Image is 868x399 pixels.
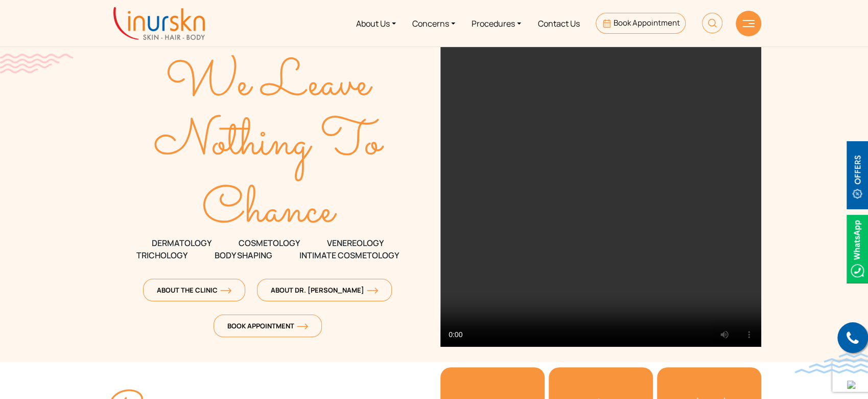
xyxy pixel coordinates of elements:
[367,287,378,294] img: orange-arrow
[348,4,404,42] a: About Us
[257,279,392,301] a: About Dr. [PERSON_NAME]orange-arrow
[152,237,212,249] span: DERMATOLOGY
[702,13,722,33] img: HeaderSearch
[847,215,868,283] img: Whatsappicon
[201,173,337,249] text: Chance
[271,285,378,295] span: About Dr. [PERSON_NAME]
[614,17,680,28] span: Book Appointment
[529,4,588,42] a: Contact Us
[847,242,868,254] a: Whatsappicon
[847,381,855,389] img: up-blue-arrow.svg
[297,323,308,329] img: orange-arrow
[847,141,868,209] img: offerBt
[215,249,272,261] span: Body Shaping
[463,4,529,42] a: Procedures
[166,47,373,122] text: We Leave
[214,315,322,337] a: Book Appointmentorange-arrow
[220,287,231,294] img: orange-arrow
[404,4,463,42] a: Concerns
[143,279,245,301] a: About The Clinicorange-arrow
[154,105,384,181] text: Nothing To
[742,20,755,27] img: hamLine.svg
[596,13,685,34] a: Book Appointment
[794,353,868,373] img: bluewave
[299,249,399,261] span: Intimate Cosmetology
[227,321,308,330] span: Book Appointment
[157,285,231,295] span: About The Clinic
[327,237,384,249] span: VENEREOLOGY
[239,237,300,249] span: COSMETOLOGY
[113,7,205,40] img: inurskn-logo
[136,249,187,261] span: TRICHOLOGY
